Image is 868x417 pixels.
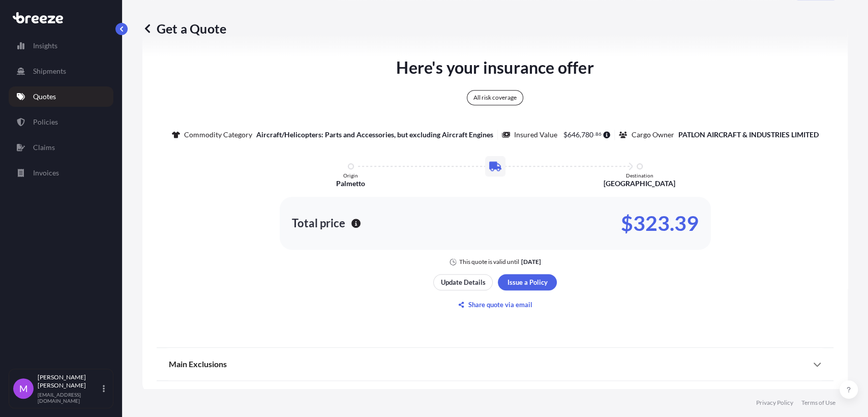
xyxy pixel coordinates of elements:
p: $323.39 [621,215,699,231]
span: 646 [567,131,580,138]
p: [EMAIL_ADDRESS][DOMAIN_NAME] [38,392,101,404]
button: Issue a Policy [498,274,557,290]
p: Insured Value [514,130,557,140]
span: M [19,383,28,394]
span: Main Exclusions [169,359,227,369]
button: Share quote via email [433,296,557,313]
p: Invoices [33,168,59,178]
p: Insights [33,41,57,51]
span: . [594,132,595,136]
p: Aircraft/Helicopters: Parts and Accessories, but excluding Aircraft Engines [256,130,493,140]
span: $ [563,131,567,138]
p: [PERSON_NAME] [PERSON_NAME] [38,373,101,390]
p: Issue a Policy [507,277,548,287]
p: Shipments [33,66,66,76]
p: Commodity Category [184,130,252,140]
p: This quote is valid until [459,258,519,266]
p: Total price [292,218,345,228]
span: , [580,131,581,138]
p: Palmetto [336,178,365,189]
p: Quotes [33,92,56,102]
span: 86 [595,132,601,136]
a: Insights [9,36,113,56]
p: Share quote via email [468,300,532,310]
a: Terms of Use [801,399,835,407]
p: Here's your insurance offer [396,55,593,80]
a: Policies [9,112,113,132]
p: [GEOGRAPHIC_DATA] [604,178,675,189]
p: Update Details [441,277,486,287]
a: Quotes [9,86,113,107]
a: Claims [9,137,113,158]
p: Claims [33,142,55,153]
div: All risk coverage [467,90,523,105]
a: Privacy Policy [756,399,793,407]
div: Main Exclusions [169,352,821,376]
span: 780 [581,131,593,138]
p: Cargo Owner [631,130,674,140]
p: Destination [626,172,653,178]
p: Get a Quote [142,20,226,37]
p: Policies [33,117,58,127]
a: Shipments [9,61,113,81]
p: PATLON AIRCRAFT & INDUSTRIES LIMITED [678,130,818,140]
p: Origin [343,172,358,178]
a: Invoices [9,163,113,183]
button: Update Details [433,274,493,290]
p: [DATE] [521,258,541,266]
